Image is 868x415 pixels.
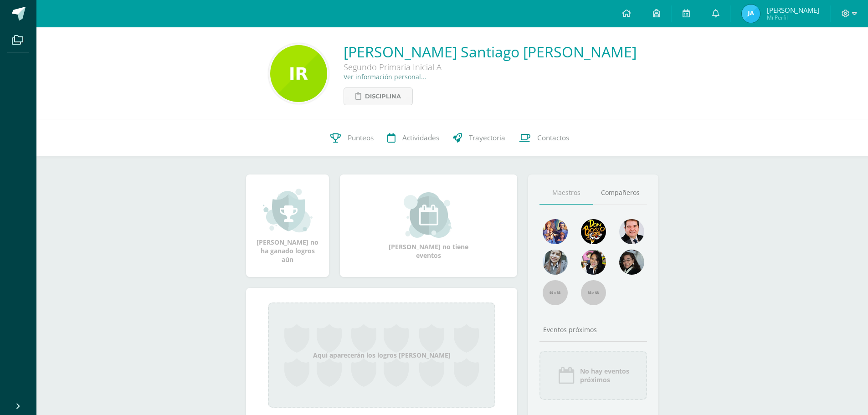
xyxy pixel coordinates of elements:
[383,192,474,260] div: [PERSON_NAME] no tiene eventos
[580,367,629,384] span: No hay eventos próximos
[543,219,568,244] img: 88256b496371d55dc06d1c3f8a5004f4.png
[543,250,568,275] img: 45bd7986b8947ad7e5894cbc9b781108.png
[767,5,819,15] span: [PERSON_NAME]
[581,250,606,275] img: ddcb7e3f3dd5693f9a3e043a79a89297.png
[581,219,606,244] img: 29fc2a48271e3f3676cb2cb292ff2552.png
[537,133,569,143] span: Contactos
[539,325,647,334] div: Eventos próximos
[344,72,426,81] a: Ver información personal...
[539,181,593,205] a: Maestros
[619,219,644,244] img: 79570d67cb4e5015f1d97fde0ec62c05.png
[344,87,413,105] a: Disciplina
[767,14,819,21] span: Mi Perfil
[268,302,495,408] div: Aquí aparecerán los logros [PERSON_NAME]
[469,133,505,143] span: Trayectoria
[263,188,313,233] img: achievement_small.png
[324,120,380,156] a: Punteos
[348,133,374,143] span: Punteos
[270,45,327,102] img: bfcee86ada4f273cc21e1601156a6b00.png
[593,181,647,205] a: Compañeros
[543,280,568,305] img: 55x55
[581,280,606,305] img: 55x55
[446,120,512,156] a: Trayectoria
[344,42,637,61] a: [PERSON_NAME] Santiago [PERSON_NAME]
[365,88,401,105] span: Disciplina
[557,366,575,384] img: event_icon.png
[619,250,644,275] img: 6377130e5e35d8d0020f001f75faf696.png
[742,5,760,23] img: 76dff7412f314403290a0c3120dbd8ee.png
[380,120,446,156] a: Actividades
[402,133,439,143] span: Actividades
[255,188,320,264] div: [PERSON_NAME] no ha ganado logros aún
[404,192,453,238] img: event_small.png
[512,120,576,156] a: Contactos
[344,61,617,72] div: Segundo Primaria Inicial A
